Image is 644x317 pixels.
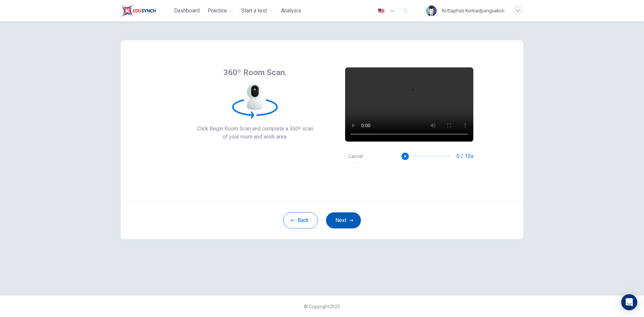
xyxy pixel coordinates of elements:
button: Cancel [345,150,366,163]
span: Dashboard [174,7,200,15]
img: en [377,8,385,13]
button: Practice [205,5,236,17]
span: Click Begin Room Scan and complete a 360º scan [197,125,313,133]
span: of your room and work area. [197,133,313,141]
span: Practice [208,7,227,15]
span: Analysis [281,7,301,15]
span: 360º Room Scan. [223,67,287,78]
div: Open Intercom Messenger [621,294,637,310]
img: Train Test logo [121,4,156,17]
button: Analysis [278,5,304,17]
span: © Copyright 2025 [304,304,340,309]
span: Start a test [241,7,267,15]
div: Krittaphob Korkiadpongsakon [442,7,504,15]
button: Next [326,212,361,228]
a: Train Test logo [121,4,171,17]
span: 0 / 10s [457,152,474,160]
button: Back [283,212,318,228]
button: Start a test [238,5,276,17]
img: Profile picture [426,5,437,16]
button: Dashboard [171,5,202,17]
